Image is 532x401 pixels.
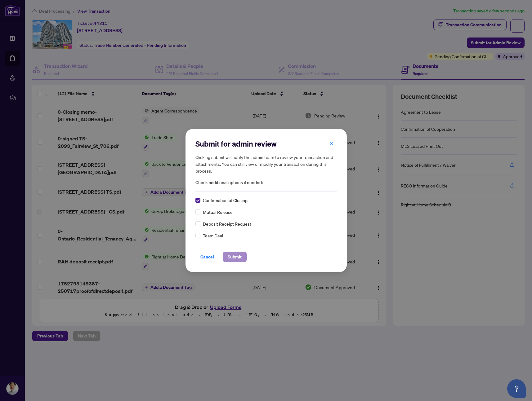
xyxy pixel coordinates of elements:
[200,252,214,262] span: Cancel
[195,154,337,174] h5: Clicking submit will notify the admin team to review your transaction and attachments. You can st...
[195,252,219,262] button: Cancel
[195,139,337,149] h2: Submit for admin review
[507,379,526,398] button: Open asap
[223,252,247,262] button: Submit
[203,209,233,215] span: Mutual Release
[203,232,223,239] span: Team Deal
[203,220,251,227] span: Deposit Receipt Request
[329,141,333,146] span: close
[195,179,337,186] span: Check additional options if needed:
[228,252,242,262] span: Submit
[203,197,248,204] span: Confirmation of Closing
